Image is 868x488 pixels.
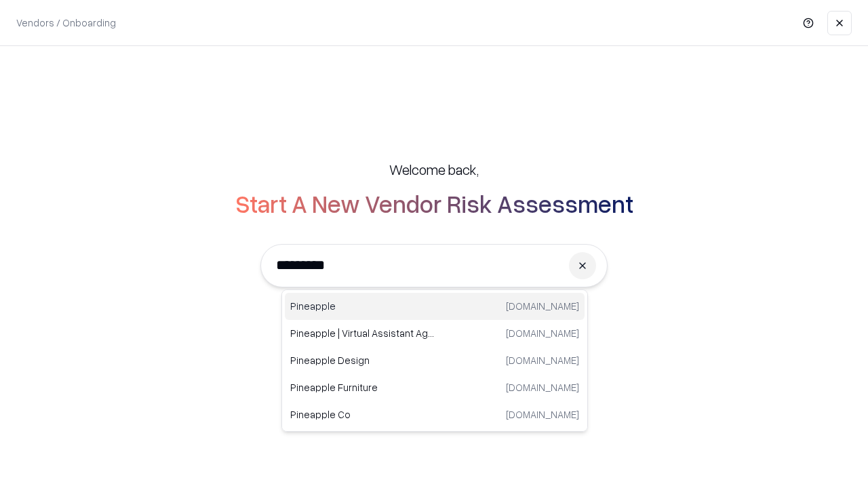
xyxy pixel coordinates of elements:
[235,190,633,217] h2: Start A New Vendor Risk Assessment
[16,16,116,30] p: Vendors / Onboarding
[506,407,579,422] p: [DOMAIN_NAME]
[506,299,579,313] p: [DOMAIN_NAME]
[281,289,588,432] div: Suggestions
[290,326,435,340] p: Pineapple | Virtual Assistant Agency
[389,160,479,179] h5: Welcome back,
[290,299,435,313] p: Pineapple
[506,326,579,340] p: [DOMAIN_NAME]
[290,353,435,367] p: Pineapple Design
[290,380,435,394] p: Pineapple Furniture
[506,380,579,394] p: [DOMAIN_NAME]
[506,353,579,367] p: [DOMAIN_NAME]
[290,407,435,422] p: Pineapple Co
